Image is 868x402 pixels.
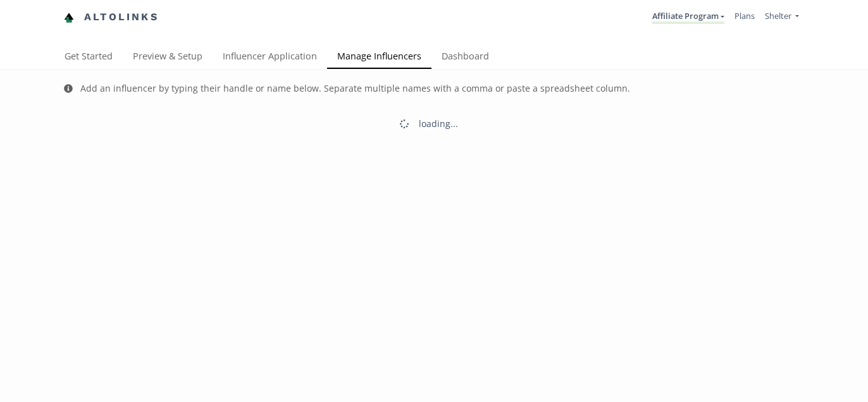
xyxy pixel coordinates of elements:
[652,10,724,24] a: Affiliate Program
[123,45,213,70] a: Preview & Setup
[327,45,431,70] a: Manage Influencers
[765,10,791,21] span: Shelter
[64,13,74,23] img: favicon-32x32.png
[64,7,159,28] a: Altolinks
[419,118,458,130] div: loading...
[213,45,327,70] a: Influencer Application
[431,45,499,70] a: Dashboard
[735,10,755,21] a: Plans
[765,10,799,25] a: Shelter
[54,45,123,70] a: Get Started
[80,82,630,95] div: Add an influencer by typing their handle or name below. Separate multiple names with a comma or p...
